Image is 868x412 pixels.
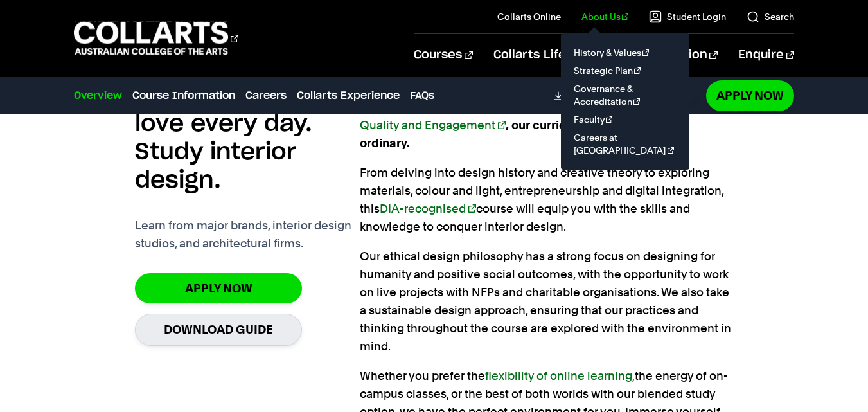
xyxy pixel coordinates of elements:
a: Courses [414,34,472,76]
p: Learn from major brands, interior design studios, and architectural firms. [135,217,360,253]
a: Faculty [571,111,679,129]
a: DIA-recognised [380,202,476,215]
a: Collarts Experience [297,88,400,103]
p: Our ethical design philosophy has a strong focus on designing for humanity and positive social ou... [360,247,733,355]
a: Apply Now [706,80,794,111]
a: About Us [581,10,629,23]
a: DownloadCourse Guide [554,90,698,102]
a: flexibility of online learning, [485,369,635,382]
a: Enquire [738,34,794,76]
a: History & Values [571,44,679,62]
h2: Do the thing you love every day. Study interior design. [135,82,360,195]
a: Collarts Life [493,34,576,76]
a: Collarts Online [497,10,561,23]
a: Apply Now [135,273,302,303]
a: Careers at [GEOGRAPHIC_DATA] [571,129,679,159]
a: Course Information [132,88,235,103]
a: Download Guide [135,314,302,345]
a: Overview [74,88,122,103]
a: Search [747,10,794,23]
strong: , our curriculum is anything but ordinary. [360,100,726,150]
div: Go to homepage [74,20,238,57]
a: Strategic Plan [571,62,679,80]
p: From delving into design history and creative theory to exploring materials, colour and light, en... [360,164,733,236]
a: Voted as Australia's #1 provider of creative arts courses for Teaching Quality and Engagement [360,100,726,132]
a: FAQs [410,88,434,103]
a: Student Login [649,10,726,23]
a: Governance & Accreditation [571,80,679,111]
a: Careers [245,88,287,103]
